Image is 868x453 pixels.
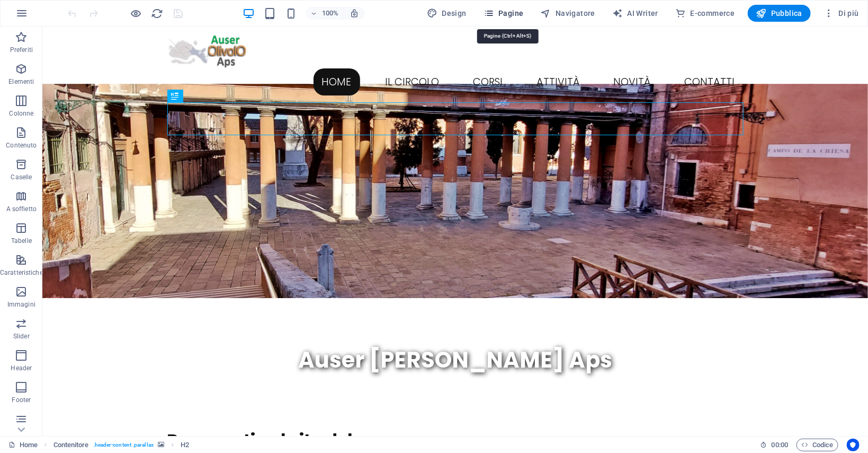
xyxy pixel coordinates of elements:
button: 100% [306,7,344,20]
span: Navigatore [541,8,595,19]
span: . header-content .parallax [93,439,154,451]
p: A soffietto [6,205,37,213]
h6: 100% [322,7,339,20]
span: Fai clic per selezionare. Doppio clic per modificare [181,439,189,451]
span: Codice [801,439,834,451]
p: Footer [12,396,31,404]
nav: breadcrumb [53,439,190,451]
span: AI Writer [612,8,658,19]
span: Fai clic per selezionare. Doppio clic per modificare [53,439,89,451]
p: Colonne [9,109,33,118]
button: E-commerce [671,5,739,22]
i: Questo elemento contiene uno sfondo [158,442,164,448]
span: 00 00 [772,439,788,451]
span: Di più [824,8,859,19]
span: Design [427,8,467,19]
button: Di più [819,5,863,22]
h6: Tempo sessione [760,439,789,451]
p: Slider [13,332,30,341]
span: E-commerce [675,8,735,19]
a: Fai clic per annullare la selezione. Doppio clic per aprire le pagine [8,439,38,451]
button: Pagine [479,5,528,22]
button: Clicca qui per lasciare la modalità di anteprima e continuare la modifica [130,7,142,20]
p: Tabelle [11,237,32,245]
div: Design (Ctrl+Alt+Y) [423,5,471,22]
button: reload [151,7,164,20]
span: : [779,441,781,449]
i: Quando ridimensioni, regola automaticamente il livello di zoom in modo che corrisponda al disposi... [350,8,359,18]
p: Caselle [11,173,32,181]
p: Elementi [8,77,34,86]
i: Ricarica la pagina [151,7,164,20]
span: Pagine [484,8,524,19]
button: Pubblica [748,5,811,22]
p: Preferiti [10,46,33,54]
p: Header [11,364,32,372]
p: Contenuto [6,141,37,150]
button: Navigatore [536,5,599,22]
button: Usercentrics [847,439,860,451]
span: Pubblica [756,8,803,19]
p: Immagini [7,300,35,309]
button: AI Writer [608,5,663,22]
button: Design [423,5,471,22]
button: Codice [797,439,838,451]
